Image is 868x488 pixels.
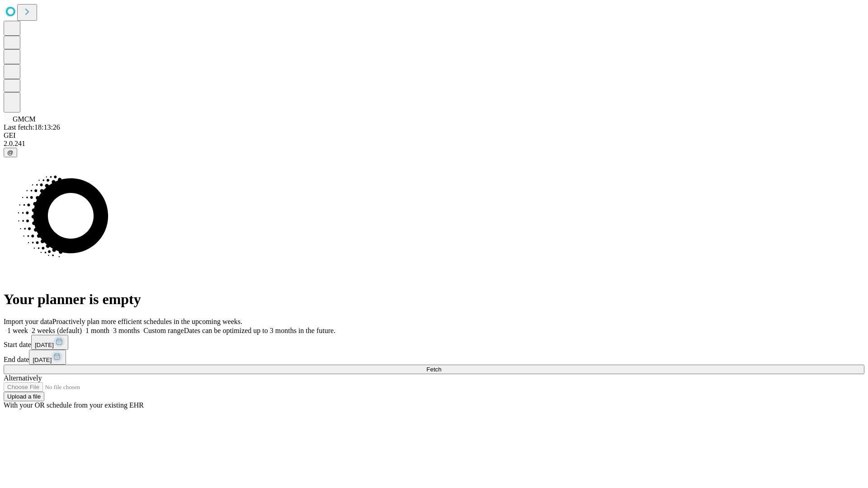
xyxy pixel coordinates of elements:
[7,149,14,156] span: @
[33,357,52,363] span: [DATE]
[113,327,140,334] span: 3 months
[426,366,441,373] span: Fetch
[7,327,28,334] span: 1 week
[4,291,864,308] h1: Your planner is empty
[29,350,66,365] button: [DATE]
[13,115,36,123] span: GMCM
[4,148,17,157] button: @
[143,327,184,334] span: Custom range
[31,335,68,350] button: [DATE]
[32,327,82,334] span: 2 weeks (default)
[4,365,864,374] button: Fetch
[4,350,864,365] div: End date
[4,131,864,140] div: GEI
[4,335,864,350] div: Start date
[4,123,60,131] span: Last fetch: 18:13:26
[52,318,242,325] span: Proactively plan more efficient schedules in the upcoming weeks.
[184,327,335,334] span: Dates can be optimized up to 3 months in the future.
[4,401,144,409] span: With your OR schedule from your existing EHR
[4,374,42,382] span: Alternatively
[4,140,864,148] div: 2.0.241
[4,392,44,401] button: Upload a file
[85,327,109,334] span: 1 month
[4,318,52,325] span: Import your data
[35,342,54,348] span: [DATE]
